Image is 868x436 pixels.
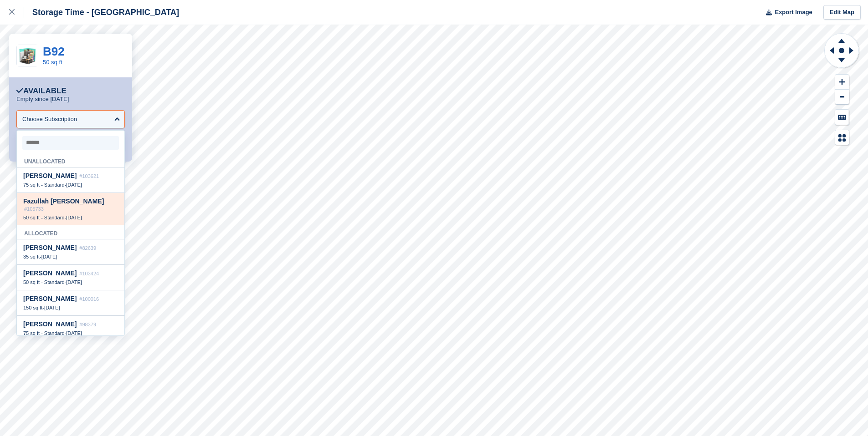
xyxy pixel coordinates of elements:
button: Keyboard Shortcuts [835,110,849,125]
div: - [23,253,118,260]
div: Allocated [17,225,124,239]
a: 50 sq ft [43,59,62,66]
span: #98379 [79,322,96,327]
div: Available [16,86,67,96]
span: [DATE] [66,182,82,188]
button: Map Legend [835,130,849,145]
a: B92 [43,45,65,58]
button: Export Image [760,5,812,20]
div: - [23,304,118,311]
span: 75 sq ft - Standard [23,182,65,188]
a: Edit Map [823,5,861,20]
span: #105733 [24,206,44,212]
span: [DATE] [41,254,57,259]
span: 35 sq ft [23,254,40,259]
span: 150 sq ft [23,305,42,310]
span: #100016 [79,296,99,302]
div: Choose Subscription [22,115,77,124]
p: Empty since [DATE] [16,96,69,103]
img: 50ft.jpg [17,45,38,66]
span: #103621 [79,173,99,179]
div: - [23,182,118,188]
span: Export Image [775,8,812,17]
div: Unallocated [17,153,124,167]
span: [PERSON_NAME] [23,269,77,277]
button: Zoom Out [835,90,849,105]
span: [PERSON_NAME] [23,295,77,302]
div: Storage Time - [GEOGRAPHIC_DATA] [24,7,179,18]
button: Zoom In [835,75,849,90]
div: - [23,214,118,221]
span: [DATE] [66,279,82,285]
span: #82639 [79,245,96,251]
span: #103424 [79,271,99,276]
span: [DATE] [44,305,60,310]
span: [DATE] [66,215,82,220]
span: [PERSON_NAME] [23,172,77,179]
div: - [23,279,118,285]
span: 75 sq ft - Standard [23,330,65,336]
span: [PERSON_NAME] [23,320,77,328]
span: [PERSON_NAME] [23,244,77,251]
span: [DATE] [66,330,82,336]
div: - [23,330,118,336]
span: 50 sq ft - Standard [23,215,65,220]
span: 50 sq ft - Standard [23,279,65,285]
span: Fazullah [PERSON_NAME] [23,198,104,205]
